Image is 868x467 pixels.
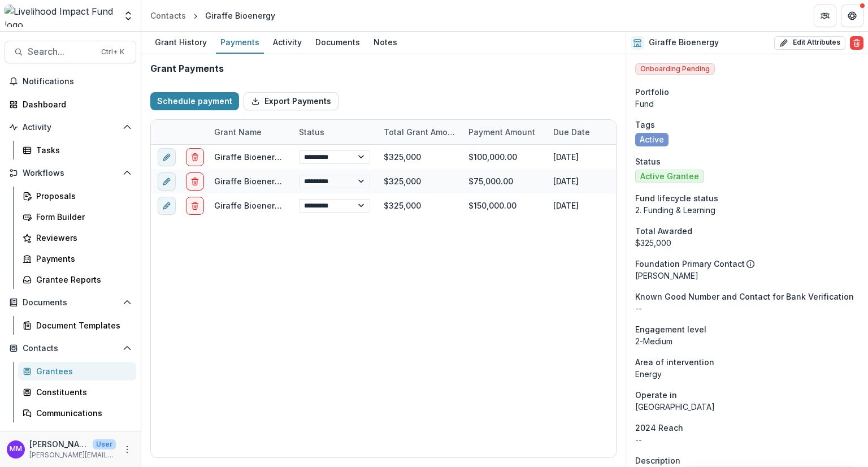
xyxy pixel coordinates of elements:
div: Grant History [150,34,211,50]
span: Portfolio [635,86,669,98]
p: User [93,439,116,449]
a: Form Builder [18,207,136,226]
span: 2024 Reach [635,422,683,434]
span: Engagement level [635,323,706,335]
div: $325,000 [377,169,462,193]
a: Payments [216,32,264,54]
a: Dashboard [5,95,136,114]
button: edit [158,197,176,215]
span: Description [635,455,680,466]
div: Status [292,120,377,144]
div: Due Date [546,120,631,144]
span: Contacts [23,344,118,353]
div: Grantee Reports [36,274,127,286]
button: delete [186,197,204,215]
div: Payment Amount [462,120,546,144]
div: $100,000.00 [462,145,546,169]
div: $325,000 [377,193,462,218]
a: Payments [18,249,136,268]
span: Documents [23,298,118,308]
span: Total Awarded [635,225,692,237]
button: Open Contacts [5,339,136,357]
div: Due Date [546,126,597,138]
div: Constituents [36,386,127,398]
button: Edit Attributes [774,36,845,50]
button: delete [186,172,204,191]
p: Fund [635,98,859,110]
p: -- [635,434,859,446]
button: More [120,443,134,456]
span: Notifications [23,77,132,87]
div: Grant Name [207,120,292,144]
div: Proposals [36,190,127,202]
div: Documents [311,34,364,50]
button: delete [186,148,204,166]
a: Activity [268,32,306,54]
a: Contacts [146,7,190,24]
span: Status [635,155,661,167]
span: Tags [635,119,655,131]
h2: Grant Payments [150,63,224,74]
button: Search... [5,41,136,63]
a: Giraffe Bioenergy - 2024 Convertible Loan [214,152,384,162]
p: Energy [635,368,859,380]
div: [DATE] [546,145,631,169]
span: Fund lifecycle status [635,192,718,204]
div: $325,000 [635,237,859,249]
button: Notifications [5,72,136,90]
div: Grant Name [207,126,268,138]
div: Tasks [36,144,127,156]
a: Giraffe Bioenergy - 2024 Convertible Loan [214,176,384,186]
p: [PERSON_NAME][EMAIL_ADDRESS][DOMAIN_NAME] [29,450,116,460]
p: Foundation Primary Contact [635,258,745,270]
div: Payments [216,34,264,50]
button: Open Activity [5,118,136,136]
div: Total Grant Amount [377,126,462,138]
p: [PERSON_NAME] [29,438,88,450]
div: Total Grant Amount [377,120,462,144]
div: $325,000 [377,145,462,169]
div: Notes [369,34,402,50]
a: Tasks [18,141,136,159]
div: $75,000.00 [462,169,546,193]
a: Communications [18,404,136,422]
p: -- [635,302,859,314]
p: 2. Funding & Learning [635,204,859,216]
span: Area of intervention [635,356,714,368]
div: Reviewers [36,232,127,244]
div: Communications [36,407,127,419]
div: Grantees [36,365,127,377]
span: Search... [28,46,94,57]
img: Livelihood Impact Fund logo [5,5,116,27]
div: Status [292,126,331,138]
button: Get Help [841,5,863,27]
div: Dashboard [23,98,127,110]
div: Ctrl + K [99,46,127,58]
a: Notes [369,32,402,54]
button: Schedule payment [150,92,239,110]
a: Grantees [18,362,136,380]
button: Partners [814,5,836,27]
a: Constituents [18,383,136,401]
span: Known Good Number and Contact for Bank Verification [635,291,854,302]
button: edit [158,148,176,166]
button: Open Data & Reporting [5,427,136,445]
span: Operate in [635,389,677,401]
div: Payments [36,253,127,265]
div: [DATE] [546,193,631,218]
div: Payment Amount [462,126,542,138]
button: Open entity switcher [120,5,136,27]
button: edit [158,172,176,191]
a: Reviewers [18,228,136,247]
div: Miriam Mwangi [10,446,22,453]
a: Document Templates [18,316,136,335]
p: [GEOGRAPHIC_DATA] [635,401,859,413]
a: Grant History [150,32,211,54]
p: 2-Medium [635,335,859,347]
a: Documents [311,32,364,54]
span: Workflows [23,168,118,178]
